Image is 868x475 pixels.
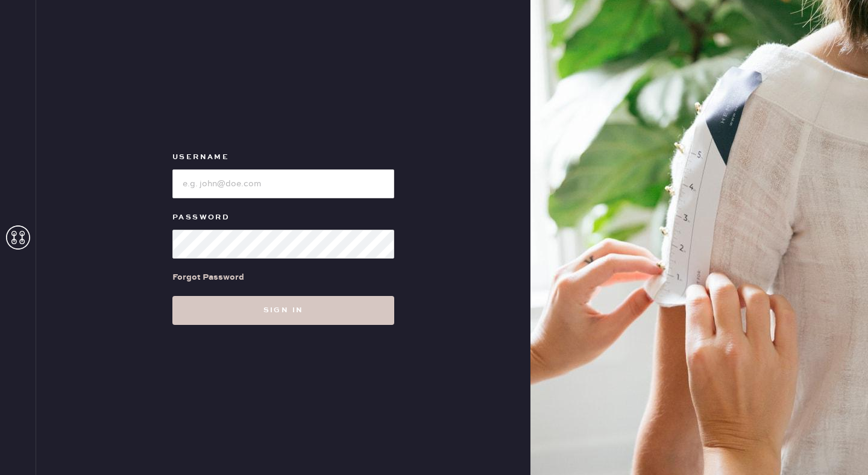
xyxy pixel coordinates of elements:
[172,150,394,165] label: Username
[172,210,394,225] label: Password
[172,271,244,284] div: Forgot Password
[172,296,394,325] button: Sign in
[172,259,244,296] a: Forgot Password
[172,169,394,198] input: e.g. john@doe.com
